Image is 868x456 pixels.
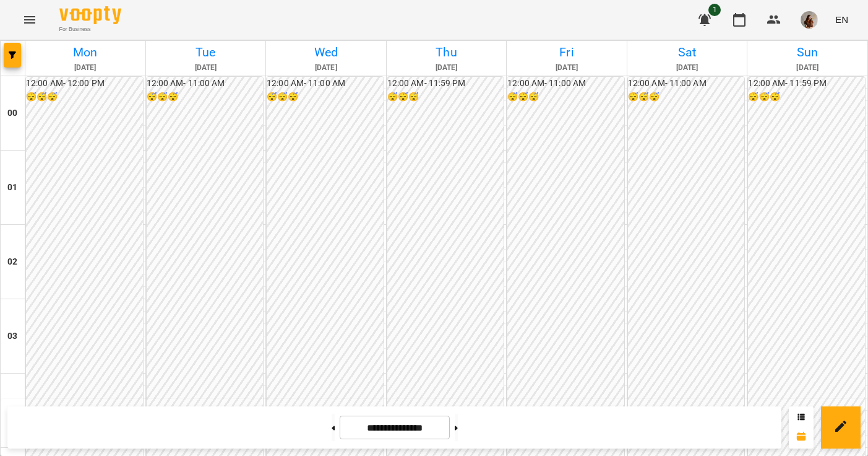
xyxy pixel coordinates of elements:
[389,43,505,62] h6: Thu
[15,5,45,35] button: Menu
[267,77,384,90] h6: 12:00 AM - 11:00 AM
[59,6,121,24] img: Voopty Logo
[59,25,121,33] span: For Business
[148,62,264,74] h6: [DATE]
[509,62,625,74] h6: [DATE]
[507,90,624,104] h6: 😴😴😴
[387,77,504,90] h6: 12:00 AM - 11:59 PM
[748,77,865,90] h6: 12:00 AM - 11:59 PM
[148,43,264,62] h6: Tue
[748,90,865,104] h6: 😴😴😴
[509,43,625,62] h6: Fri
[267,90,384,104] h6: 😴😴😴
[26,77,143,90] h6: 12:00 AM - 12:00 PM
[708,4,721,16] span: 1
[507,77,624,90] h6: 12:00 AM - 11:00 AM
[389,62,505,74] h6: [DATE]
[268,62,384,74] h6: [DATE]
[147,90,264,104] h6: 😴😴😴
[830,8,853,31] button: EN
[268,43,384,62] h6: Wed
[628,90,745,104] h6: 😴😴😴
[749,62,866,74] h6: [DATE]
[629,43,746,62] h6: Sat
[27,43,144,62] h6: Mon
[801,11,818,28] img: 3ce433daf340da6b7c5881d4c37f3cdb.png
[26,90,143,104] h6: 😴😴😴
[628,77,745,90] h6: 12:00 AM - 11:00 AM
[7,107,17,120] h6: 00
[749,43,866,62] h6: Sun
[7,255,17,269] h6: 02
[27,62,144,74] h6: [DATE]
[387,90,504,104] h6: 😴😴😴
[147,77,264,90] h6: 12:00 AM - 11:00 AM
[7,330,17,343] h6: 03
[7,181,17,195] h6: 01
[835,13,848,26] span: EN
[629,62,746,74] h6: [DATE]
